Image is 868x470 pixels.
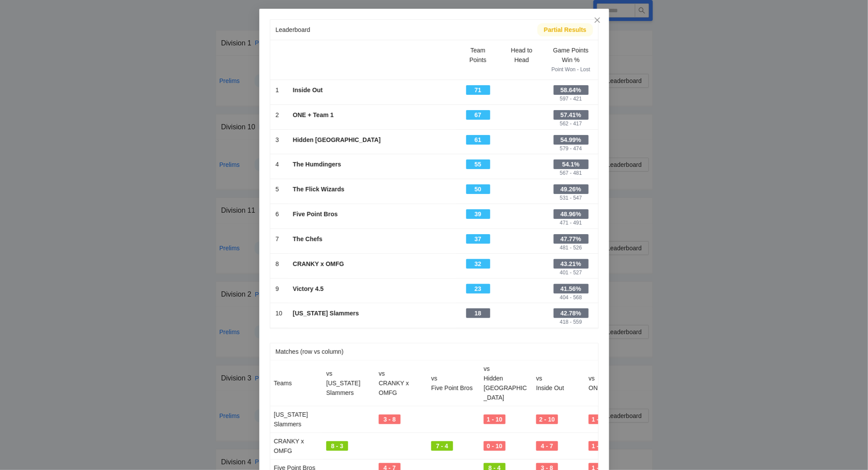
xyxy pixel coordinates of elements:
div: - [521,110,523,118]
div: vs [326,369,372,378]
span: close [594,17,601,24]
div: - [275,95,282,103]
div: vs [484,364,529,373]
div: - [275,294,282,302]
div: - [293,145,450,153]
div: Five Point Bros [431,383,477,393]
div: Inside Out [536,383,582,393]
div: 401 - 527 [560,269,582,277]
div: - [521,135,523,143]
div: - [477,294,479,302]
div: 23 [466,284,490,294]
div: - [521,184,523,193]
div: 3 [275,135,282,145]
div: - [293,95,450,103]
div: 39 [466,209,490,219]
div: 567 - 481 [560,169,582,177]
b: The Flick Wizards [293,186,344,193]
div: - [275,219,282,227]
div: 50 [466,184,490,194]
div: - [521,308,523,317]
div: 579 - 474 [560,145,582,153]
div: Head to Head [505,45,538,65]
div: - [275,194,282,202]
div: - [521,259,523,267]
div: 57.41% [553,110,588,120]
div: 8 [275,259,282,269]
div: 61 [466,135,490,145]
div: - [293,169,450,177]
div: ONE + Team 1 [589,383,634,393]
div: - [293,120,450,128]
div: - [275,244,282,252]
div: CRANKY x OMFG [274,436,319,456]
div: - [293,269,450,277]
div: 6 [275,209,282,219]
div: 471 - 491 [560,219,582,227]
b: The Humdingers [293,161,341,168]
div: 32 [466,259,490,269]
div: 7 - 4 [431,441,453,451]
div: 42.78% [553,308,588,318]
div: - [521,284,523,292]
div: 481 - 526 [560,244,582,252]
div: - [275,269,282,277]
div: - [293,244,450,252]
div: vs [431,373,477,383]
div: - [293,318,450,326]
div: 41.56% [553,284,588,294]
div: 531 - 547 [560,194,582,202]
div: 10 [275,308,282,318]
div: 71 [466,85,490,95]
b: CRANKY x OMFG [293,260,344,267]
div: 418 - 559 [560,318,582,326]
div: vs [536,373,582,383]
b: Inside Out [293,86,322,93]
div: Teams [274,378,319,388]
div: 43.21% [553,259,588,269]
div: 8 - 3 [326,441,348,451]
div: 67 [466,110,490,120]
div: - [521,234,523,242]
b: [US_STATE] Slammers [293,310,359,317]
div: - [275,145,282,153]
div: - [275,169,282,177]
div: - [293,294,450,302]
div: 404 - 568 [560,294,582,302]
div: 2 - 10 [536,415,558,424]
div: 54.99% [553,135,588,145]
div: Team Points [461,45,495,65]
div: - [477,194,479,202]
div: - [477,219,479,227]
div: - [521,85,523,93]
div: - [477,244,479,252]
div: 37 [466,234,490,244]
div: vs [379,369,424,378]
div: 597 - 421 [560,95,582,103]
b: Five Point Bros [293,211,338,218]
b: Hidden [GEOGRAPHIC_DATA] [293,136,380,143]
b: Victory 4.5 [293,285,324,292]
div: Matches (row vs column) [275,343,593,360]
div: - [275,318,282,326]
button: Close [586,9,609,32]
div: - [477,169,479,177]
div: 1 [275,85,282,95]
div: - [477,269,479,277]
div: 54.1% [553,159,588,169]
div: Hidden [GEOGRAPHIC_DATA] [484,373,529,402]
div: 562 - 417 [560,120,582,128]
div: - [521,159,523,168]
b: The Chefs [293,235,322,242]
div: 48.96% [553,209,588,219]
div: 4 - 7 [536,441,558,451]
div: 1 - 10 [589,441,610,451]
div: 5 [275,184,282,194]
div: 1 - 10 [589,415,610,424]
div: 58.64% [553,85,588,95]
div: 0 - 10 [484,441,505,451]
div: 2 [275,110,282,120]
div: 18 [466,308,490,318]
div: 55 [466,159,490,169]
div: - [521,209,523,218]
